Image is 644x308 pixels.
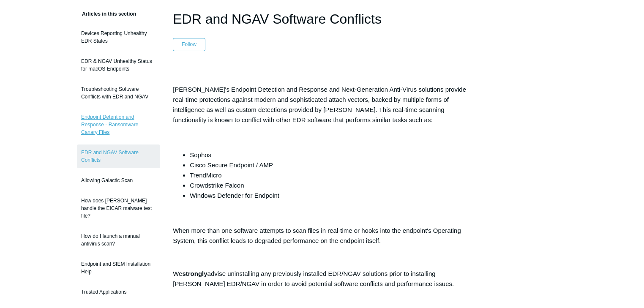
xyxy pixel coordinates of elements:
[77,228,160,252] a: How do I launch a manual antivirus scan?
[190,150,471,160] li: Sophos
[77,81,160,105] a: Troubleshooting Software Conflicts with EDR and NGAV
[77,53,160,77] a: EDR & NGAV Unhealthy Status for macOS Endpoints
[173,269,471,289] p: We advise uninstalling any previously installed EDR/NGAV solutions prior to installing [PERSON_NA...
[190,191,471,201] li: Windows Defender for Endpoint
[77,193,160,224] a: How does [PERSON_NAME] handle the EICAR malware test file?
[77,284,160,300] a: Trusted Applications
[173,84,471,125] p: [PERSON_NAME]'s Endpoint Detection and Response and Next-Generation Anti-Virus solutions provide ...
[77,25,160,49] a: Devices Reporting Unhealthy EDR States
[173,38,205,51] button: Follow Article
[173,9,471,29] h1: EDR and NGAV Software Conflicts
[77,109,160,140] a: Endpoint Detention and Response - Ransomware Canary Files
[173,226,471,246] p: When more than one software attempts to scan files in real-time or hooks into the endpoint's Oper...
[190,160,471,170] li: Cisco Secure Endpoint / AMP
[77,256,160,280] a: Endpoint and SIEM Installation Help
[190,180,471,191] li: Crowdstrike Falcon
[182,270,207,277] strong: strongly
[77,172,160,188] a: Allowing Galactic Scan
[77,144,160,168] a: EDR and NGAV Software Conflicts
[190,170,471,180] li: TrendMicro
[77,11,136,17] span: Articles in this section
